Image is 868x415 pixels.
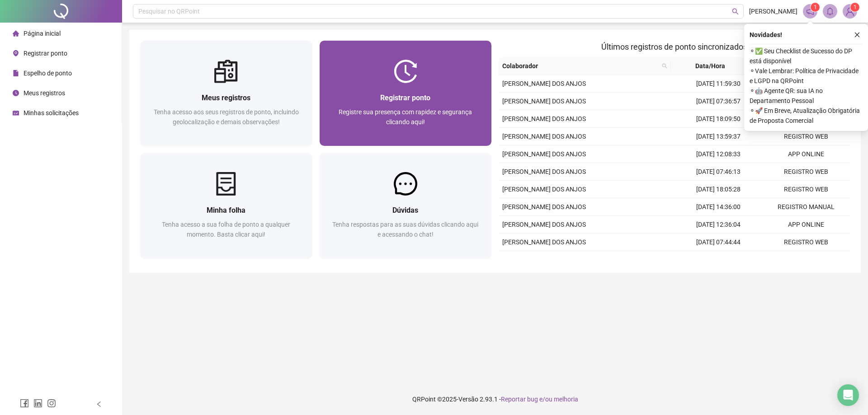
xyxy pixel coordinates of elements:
a: Minha folhaTenha acesso a sua folha de ponto a qualquer momento. Basta clicar aqui! [140,153,312,258]
td: [DATE] 14:36:00 [675,198,762,216]
span: [PERSON_NAME] [749,6,797,16]
span: Minhas solicitações [24,109,79,117]
span: 1 [854,4,857,10]
span: [PERSON_NAME] DOS ANJOS [502,221,586,228]
span: Registre sua presença com rapidez e segurança clicando aqui! [339,108,472,126]
span: Meus registros [202,93,250,102]
span: ⚬ 🚀 Em Breve, Atualização Obrigatória de Proposta Comercial [750,106,863,126]
span: left [96,401,102,407]
td: REGISTRO WEB [762,163,850,181]
span: Minha folha [207,206,245,214]
span: notification [806,7,814,15]
span: Novidades ! [750,30,782,40]
span: [PERSON_NAME] DOS ANJOS [502,168,586,175]
span: [PERSON_NAME] DOS ANJOS [502,203,586,210]
span: bell [826,7,834,15]
td: APP ONLINE [762,216,850,233]
td: [DATE] 18:05:28 [675,181,762,198]
div: Open Intercom Messenger [837,384,859,406]
td: REGISTRO MANUAL [762,198,850,216]
span: 1 [814,4,817,10]
td: APP ONLINE [762,145,850,163]
span: [PERSON_NAME] DOS ANJOS [502,115,586,122]
td: REGISTRO WEB [762,233,850,251]
td: [DATE] 12:36:04 [675,216,762,233]
span: home [13,30,19,37]
span: linkedin [33,399,42,408]
span: [PERSON_NAME] DOS ANJOS [502,186,586,193]
span: facebook [20,399,29,408]
td: [DATE] 07:44:44 [675,233,762,251]
span: Meus registros [24,89,65,97]
a: DúvidasTenha respostas para as suas dúvidas clicando aqui e acessando o chat! [320,153,492,258]
td: [DATE] 18:09:50 [675,110,762,128]
span: ⚬ ✅ Seu Checklist de Sucesso do DP está disponível [750,46,863,66]
span: [PERSON_NAME] DOS ANJOS [502,133,586,140]
td: [DATE] 12:08:33 [675,145,762,163]
img: 64984 [843,5,857,18]
span: Tenha acesso aos seus registros de ponto, incluindo geolocalização e demais observações! [154,108,299,126]
span: search [660,59,669,73]
span: ⚬ 🤖 Agente QR: sua IA no Departamento Pessoal [750,86,863,106]
td: [DATE] 07:36:57 [675,93,762,110]
footer: QRPoint © 2025 - 2.93.1 - [122,383,868,415]
td: REGISTRO WEB [762,128,850,145]
td: REGISTRO WEB [762,251,850,269]
td: [DATE] 18:08:40 [675,251,762,269]
span: ⚬ Vale Lembrar: Política de Privacidade e LGPD na QRPoint [750,66,863,86]
a: Registrar pontoRegistre sua presença com rapidez e segurança clicando aqui! [320,41,492,146]
span: instagram [47,399,56,408]
span: Registrar ponto [380,93,430,102]
span: search [662,63,667,69]
td: [DATE] 07:46:13 [675,163,762,181]
span: Tenha respostas para as suas dúvidas clicando aqui e acessando o chat! [332,221,478,238]
span: [PERSON_NAME] DOS ANJOS [502,80,586,87]
span: close [854,32,860,38]
span: Página inicial [24,30,61,37]
span: schedule [13,110,19,116]
span: [PERSON_NAME] DOS ANJOS [502,98,586,105]
span: search [732,8,739,15]
span: [PERSON_NAME] DOS ANJOS [502,150,586,158]
span: Registrar ponto [24,50,67,57]
th: Data/Hora [671,57,757,75]
span: clock-circle [13,90,19,96]
span: environment [13,50,19,56]
a: Meus registrosTenha acesso aos seus registros de ponto, incluindo geolocalização e demais observa... [140,41,312,146]
span: Tenha acesso a sua folha de ponto a qualquer momento. Basta clicar aqui! [162,221,290,238]
span: Últimos registros de ponto sincronizados [601,42,747,51]
sup: Atualize o seu contato no menu Meus Dados [850,3,859,12]
span: Data/Hora [675,61,746,71]
span: Espelho de ponto [24,70,72,77]
td: [DATE] 13:59:37 [675,128,762,145]
span: file [13,70,19,76]
td: [DATE] 11:59:30 [675,75,762,93]
span: Dúvidas [392,206,418,214]
span: Colaborador [502,61,658,71]
td: REGISTRO WEB [762,181,850,198]
span: Versão [458,396,478,403]
sup: 1 [811,3,820,12]
span: Reportar bug e/ou melhoria [501,396,578,403]
span: [PERSON_NAME] DOS ANJOS [502,238,586,246]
